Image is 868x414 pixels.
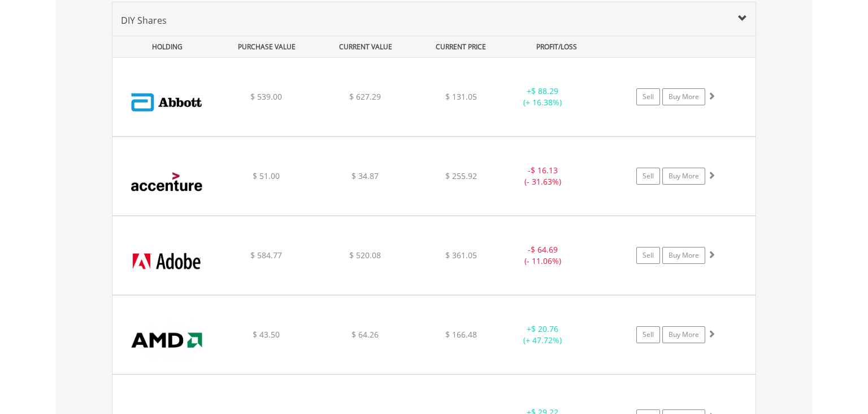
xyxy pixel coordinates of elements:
[636,168,660,185] a: Sell
[531,244,558,255] span: $ 64.69
[445,250,477,261] span: $ 361.05
[500,86,585,108] div: + (+ 16.38%)
[531,86,558,96] span: $ 88.29
[121,14,167,27] span: DIY Shares
[253,329,280,340] span: $ 43.50
[349,250,381,261] span: $ 520.08
[636,247,660,264] a: Sell
[662,326,705,343] a: Buy More
[416,36,506,57] div: CURRENT PRICE
[500,244,585,267] div: - (- 11.06%)
[531,323,558,334] span: $ 20.76
[500,165,585,187] div: - (- 31.63%)
[508,36,605,57] div: PROFIT/LOSS
[317,36,414,57] div: CURRENT VALUE
[636,88,660,105] a: Sell
[218,36,315,57] div: PURCHASE VALUE
[118,310,215,371] img: EQU.US.AMD.png
[445,170,477,181] span: $ 255.92
[636,326,660,343] a: Sell
[351,329,379,340] span: $ 64.26
[351,170,379,181] span: $ 34.87
[118,151,215,212] img: EQU.US.ACN.png
[253,170,280,181] span: $ 51.00
[500,323,585,346] div: + (+ 47.72%)
[662,247,705,264] a: Buy More
[531,165,558,176] span: $ 16.13
[250,250,282,261] span: $ 584.77
[445,91,477,102] span: $ 131.05
[445,329,477,340] span: $ 166.48
[250,91,282,102] span: $ 539.00
[118,72,215,133] img: EQU.US.ABT.png
[662,88,705,105] a: Buy More
[662,168,705,185] a: Buy More
[349,91,381,102] span: $ 627.29
[113,36,216,57] div: HOLDING
[118,231,215,292] img: EQU.US.ADBE.png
